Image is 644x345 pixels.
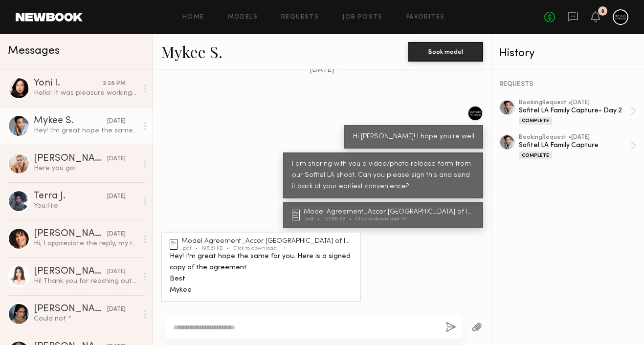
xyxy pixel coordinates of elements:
button: Book model [408,42,483,62]
a: Requests [281,14,319,21]
div: 2:28 PM [103,79,126,88]
div: [DATE] [107,192,126,201]
div: Hi, I appreciate the reply, my rate is $120 hourly for this kind of shoot, $500 doesn’t quite cov... [34,239,138,248]
a: Home [182,14,204,21]
a: Book model [408,47,483,55]
div: Sofitel LA Family Capture- Day 2 [519,106,630,115]
a: Models [228,14,258,21]
div: Hey! I’m great hope the same for you. Here is a signed copy of the agreement . Best Mykee [34,126,138,135]
div: [DATE] [107,154,126,164]
div: [PERSON_NAME] [34,154,107,164]
div: .pdf [181,246,201,251]
div: Here you go! [34,164,138,173]
a: Job Posts [342,14,383,21]
a: Model Agreement_Accor [GEOGRAPHIC_DATA] of Image.pdf195.81 KBClick to download [170,238,355,251]
a: Model Agreement_Accor [GEOGRAPHIC_DATA] of Image_ (4) (1).pdf127.86 KBClick to download [292,209,477,222]
div: History [499,48,636,59]
div: [DATE] [107,230,126,239]
a: bookingRequest •[DATE]Sofitel LA Family CaptureComplete [519,134,636,159]
div: [DATE] [107,267,126,277]
div: You: File [34,201,138,211]
div: booking Request • [DATE] [519,100,630,106]
span: Messages [8,45,60,57]
div: Hey! I’m great hope the same for you. Here is a signed copy of the agreement . Best Mykee [170,251,352,296]
div: [PERSON_NAME] [34,229,107,239]
div: Hello! It was pleasure working with you 🙏 here is the form! [34,88,138,98]
div: Terra J. [34,192,107,201]
div: [DATE] [107,305,126,314]
div: Click to download [355,216,405,222]
div: Yoni I. [34,79,103,88]
div: 127.86 KB [324,216,355,222]
a: Mykee S. [161,41,222,62]
div: REQUESTS [499,81,636,88]
div: Sofitel LA Family Capture [519,141,630,150]
div: [PERSON_NAME] [34,304,107,314]
div: 195.81 KB [201,246,233,251]
div: Click to download [233,246,283,251]
div: [PERSON_NAME] [34,267,107,277]
div: Complete [519,151,552,159]
div: .pdf [304,216,324,222]
div: Model Agreement_Accor [GEOGRAPHIC_DATA] of Image_ (4) (1) [304,209,477,216]
div: Could not * [34,314,138,323]
a: bookingRequest •[DATE]Sofitel LA Family Capture- Day 2Complete [519,100,636,125]
div: 8 [601,9,604,14]
div: Mykee S. [34,116,107,126]
span: [DATE] [310,66,334,74]
div: Hi [PERSON_NAME]! I hope you're well [353,131,474,143]
div: Complete [519,117,552,125]
div: Model Agreement_Accor [GEOGRAPHIC_DATA] of Image [181,238,355,245]
div: [DATE] [107,117,126,126]
div: Hi! Thank you for reaching out. What time would the photoshoot be at? Is this a paid opportunity? [34,277,138,286]
div: booking Request • [DATE] [519,134,630,141]
div: I am sharing with you a video/photo release form from our Sofitel LA shoot. Can you please sign t... [292,159,474,193]
a: Favorites [406,14,445,21]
